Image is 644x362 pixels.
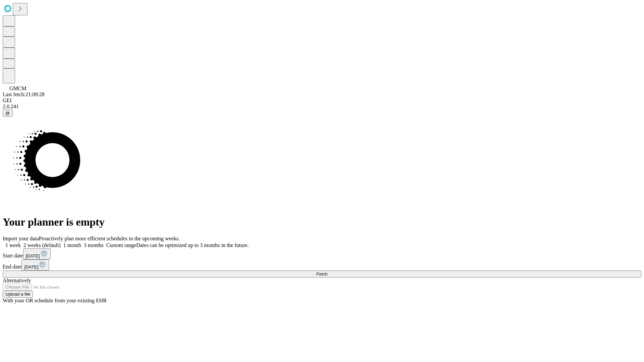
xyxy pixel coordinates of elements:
[23,242,61,248] span: 2 weeks (default)
[3,98,641,104] div: GEI
[9,85,26,91] span: GMCM
[39,236,180,241] span: Proactively plan more efficient schedules in the upcoming weeks.
[21,259,49,270] button: [DATE]
[3,216,641,228] h1: Your planner is empty
[3,92,45,97] span: Last fetch: 21:09:28
[3,110,13,117] button: @
[3,298,107,303] span: With your OR schedule from your existing EHR
[63,242,81,248] span: 1 month
[3,236,39,241] span: Import your data
[106,242,136,248] span: Custom range
[3,270,641,278] button: Fetch
[84,242,104,248] span: 3 months
[5,242,21,248] span: 1 week
[3,291,33,298] button: Upload a file
[136,242,249,248] span: Dates can be optimized up to 3 months in the future.
[26,253,40,258] span: [DATE]
[3,104,641,110] div: 2.0.241
[3,248,641,259] div: Start date
[316,271,327,277] span: Fetch
[5,111,10,116] span: @
[23,248,51,259] button: [DATE]
[3,259,641,270] div: End date
[24,264,38,269] span: [DATE]
[3,278,31,283] span: Alternatively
